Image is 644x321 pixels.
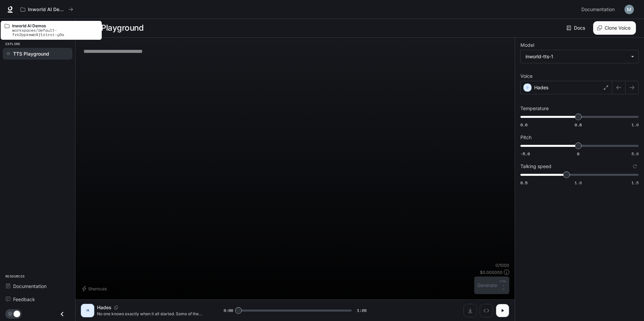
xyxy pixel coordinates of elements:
a: Documentation [3,280,72,292]
span: 0.6 [520,122,527,128]
p: Hades [97,304,111,311]
img: User avatar [624,5,634,14]
a: Docs [565,21,588,35]
div: inworld-tts-1 [525,53,627,60]
span: 0.8 [575,122,582,128]
a: Feedback [3,293,72,305]
p: Model [520,43,534,47]
p: 0 / 1000 [495,262,509,268]
p: Pitch [520,135,532,140]
button: User avatar [622,3,636,16]
span: Dark mode toggle [13,310,20,317]
p: No one knows exactly when it all started. Some of the village elders say the trees began whisperi... [97,311,207,317]
span: 1.0 [575,180,582,186]
p: workspaces/default-fzk2ppkewb4j1zirxi-y0a [12,28,98,37]
span: 0.5 [520,180,527,186]
button: Reset to default [631,163,639,170]
span: 5.0 [632,151,639,157]
div: inworld-tts-1 [521,50,638,63]
span: TTS Playground [13,50,49,57]
span: Documentation [13,283,46,290]
button: Shortcuts [81,283,109,294]
span: 1:20 [357,307,366,314]
button: All workspaces [18,3,76,16]
span: Feedback [13,296,35,303]
div: H [82,305,93,316]
span: -5.0 [520,151,530,157]
p: Temperature [520,106,549,111]
button: Inspect [480,304,493,317]
button: Close drawer [55,307,70,321]
span: 1.5 [632,180,639,186]
button: Clone Voice [593,21,636,35]
p: Hades [534,84,548,91]
button: Download audio [463,304,477,317]
p: Inworld AI Demos [12,24,98,28]
a: TTS Playground [3,48,72,60]
button: Copy Voice ID [111,306,121,310]
h1: TTS Playground [84,21,143,35]
span: 0 [577,151,579,157]
p: Talking speed [520,164,551,169]
span: Documentation [581,5,615,14]
p: $ 0.000000 [480,269,503,275]
span: 0:00 [224,307,233,314]
span: 1.0 [632,122,639,128]
p: Inworld AI Demos [28,7,66,12]
p: Voice [520,74,533,78]
a: Documentation [579,3,620,16]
